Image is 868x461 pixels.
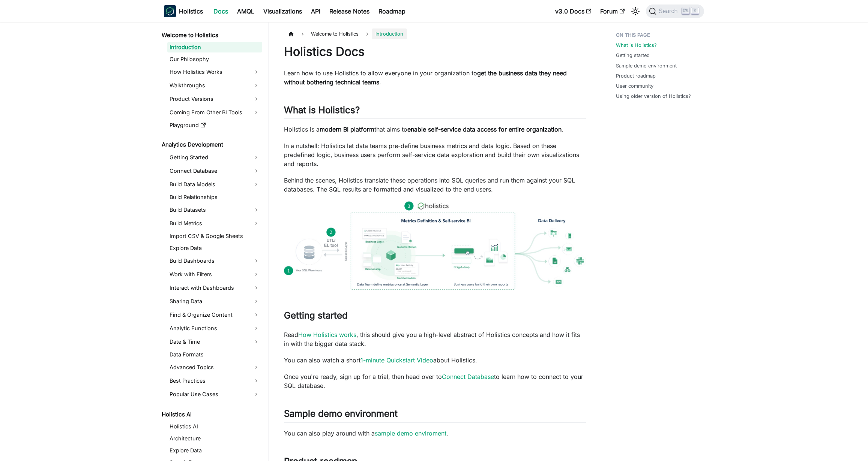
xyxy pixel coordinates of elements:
a: Explore Data [167,243,262,253]
h2: What is Holistics? [284,105,586,119]
img: Holistics [164,5,176,17]
a: Product Versions [167,93,262,105]
a: Sharing Data [167,295,262,307]
p: Holistics is a that aims to . [284,125,586,134]
a: Getting Started [167,151,262,163]
a: Architecture [167,433,262,444]
a: Release Notes [325,5,374,17]
a: Advanced Topics [167,361,262,373]
a: Forum [596,5,629,17]
a: Analytic Functions [167,322,262,334]
a: What is Holistics? [616,42,657,49]
strong: modern BI platform [320,126,374,133]
button: Switch between dark and light mode (currently light mode) [629,5,641,17]
a: Popular Use Cases [167,388,262,400]
a: Our Philosophy [167,54,262,64]
a: Visualizations [259,5,306,17]
a: Build Datasets [167,204,262,216]
p: Behind the scenes, Holistics translate these operations into SQL queries and run them against you... [284,176,586,194]
kbd: K [691,7,699,14]
h1: Holistics Docs [284,44,586,59]
p: Once you're ready, sign up for a trial, then head over to to learn how to connect to your SQL dat... [284,372,586,390]
a: Holistics AI [167,421,262,432]
a: AMQL [233,5,259,17]
a: Best Practices [167,375,262,387]
nav: Docs sidebar [156,22,269,461]
b: Holistics [179,7,203,16]
a: v3.0 Docs [551,5,596,17]
a: Holistics AI [159,409,262,420]
a: How Holistics works [298,331,356,338]
h2: Getting started [284,310,586,324]
a: Using older version of Holistics? [616,93,691,100]
a: Analytics Development [159,139,262,150]
a: Docs [209,5,233,17]
span: Welcome to Holistics [307,28,362,39]
p: You can also play around with a . [284,429,586,438]
img: How Holistics fits in your Data Stack [284,201,586,290]
a: Connect Database [442,373,494,380]
h2: Sample demo environment [284,408,586,422]
a: Introduction [167,42,262,52]
p: Learn how to use Holistics to allow everyone in your organization to . [284,69,586,87]
a: Home page [284,28,298,39]
a: Work with Filters [167,268,262,280]
a: Interact with Dashboards [167,282,262,294]
p: You can also watch a short about Holistics. [284,356,586,365]
a: Connect Database [167,165,262,177]
nav: Breadcrumbs [284,28,586,39]
a: Build Metrics [167,217,262,229]
a: Getting started [616,52,650,59]
a: Walkthroughs [167,79,262,91]
a: Date & Time [167,336,262,348]
a: Explore Data [167,445,262,456]
a: Build Dashboards [167,255,262,267]
a: Roadmap [374,5,410,17]
a: Build Relationships [167,192,262,202]
span: Search [656,8,682,15]
a: Import CSV & Google Sheets [167,231,262,241]
strong: enable self-service data access for entire organization [407,126,562,133]
p: Read , this should give you a high-level abstract of Holistics concepts and how it fits in with t... [284,330,586,348]
button: Search (Ctrl+K) [646,4,704,18]
a: HolisticsHolistics [164,5,203,17]
span: Introduction [372,28,407,39]
a: Find & Organize Content [167,309,262,321]
a: Playground [167,120,262,130]
a: Welcome to Holistics [159,30,262,40]
p: In a nutshell: Holistics let data teams pre-define business metrics and data logic. Based on thes... [284,141,586,168]
a: Sample demo environment [616,62,677,69]
a: Build Data Models [167,178,262,190]
a: How Holistics Works [167,66,262,78]
a: sample demo enviroment [375,430,446,437]
a: User community [616,82,653,90]
a: API [306,5,325,17]
a: 1-minute Quickstart Video [360,356,433,364]
a: Coming From Other BI Tools [167,106,262,118]
a: Data Formats [167,349,262,360]
a: Product roadmap [616,72,656,79]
